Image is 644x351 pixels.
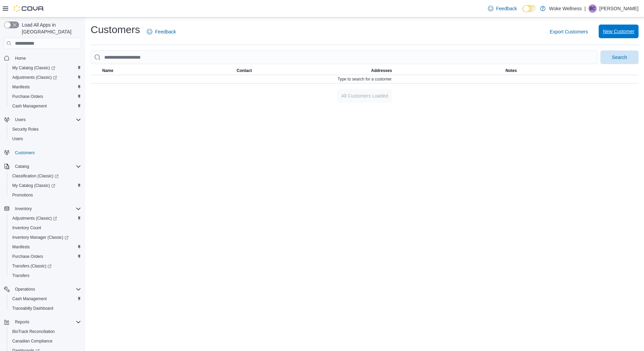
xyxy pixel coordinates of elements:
[10,125,81,133] span: Security Roles
[10,73,81,82] span: Adjustments (Classic)
[15,206,32,211] span: Inventory
[10,224,44,232] a: Inventory Count
[12,94,43,99] span: Purchase Orders
[237,68,252,73] span: Contact
[7,190,84,200] button: Promotions
[12,54,81,62] span: Home
[10,304,81,312] span: Traceabilty Dashboard
[7,304,84,313] button: Traceabilty Dashboard
[12,285,38,293] button: Operations
[10,191,36,199] a: Promotions
[12,254,43,259] span: Purchase Orders
[12,136,23,142] span: Users
[1,162,84,171] button: Catalog
[12,148,81,157] span: Customers
[19,21,81,35] span: Load All Apps in [GEOGRAPHIC_DATA]
[371,68,392,73] span: Addresses
[10,214,60,222] a: Adjustments (Classic)
[10,191,81,199] span: Promotions
[15,150,35,156] span: Customers
[10,233,81,242] span: Inventory Manager (Classic)
[7,214,84,223] a: Adjustments (Classic)
[91,23,140,36] h1: Customers
[14,5,44,12] img: Cova
[10,102,49,110] a: Cash Management
[7,82,84,92] button: Manifests
[12,338,52,344] span: Canadian Compliance
[12,273,29,278] span: Transfers
[10,64,58,72] a: My Catalog (Classic)
[12,225,41,231] span: Inventory Count
[10,243,32,251] a: Manifests
[12,205,81,213] span: Inventory
[10,73,60,82] a: Adjustments (Classic)
[1,317,84,327] button: Reports
[10,295,49,303] a: Cash Management
[10,172,61,180] a: Classification (Classic)
[12,54,29,62] a: Home
[7,134,84,144] button: Users
[7,63,84,73] a: My Catalog (Classic)
[7,92,84,101] button: Purchase Orders
[12,65,55,71] span: My Catalog (Classic)
[7,101,84,111] button: Cash Management
[1,148,84,158] button: Customers
[7,223,84,233] button: Inventory Count
[10,233,71,242] a: Inventory Manager (Classic)
[12,162,32,171] button: Catalog
[7,271,84,280] button: Transfers
[1,53,84,63] button: Home
[522,5,537,12] input: Dark Mode
[10,125,41,133] a: Security Roles
[7,73,84,82] a: Adjustments (Classic)
[485,2,520,15] a: Feedback
[10,262,81,270] span: Transfers (Classic)
[12,162,81,171] span: Catalog
[588,4,597,13] div: Blaine Carter
[341,92,388,99] span: All Customers Loaded
[12,285,81,293] span: Operations
[12,75,57,80] span: Adjustments (Classic)
[10,272,81,280] span: Transfers
[7,336,84,346] button: Canadian Compliance
[12,127,39,132] span: Security Roles
[7,181,84,190] a: My Catalog (Classic)
[7,125,84,134] button: Security Roles
[547,25,591,39] button: Export Customers
[12,329,55,334] span: BioTrack Reconciliation
[102,68,113,73] span: Name
[10,135,26,143] a: Users
[10,92,46,101] a: Purchase Orders
[10,172,81,180] span: Classification (Classic)
[10,224,81,232] span: Inventory Count
[7,171,84,181] a: Classification (Classic)
[15,56,26,61] span: Home
[7,252,84,261] button: Purchase Orders
[15,164,29,169] span: Catalog
[10,262,54,270] a: Transfers (Classic)
[12,235,68,240] span: Inventory Manager (Classic)
[603,28,634,35] span: New Customer
[600,50,639,64] button: Search
[10,135,81,143] span: Users
[10,83,32,91] a: Manifests
[584,4,586,13] p: |
[15,287,35,292] span: Operations
[15,319,29,325] span: Reports
[12,263,51,269] span: Transfers (Classic)
[12,149,37,157] a: Customers
[12,173,59,179] span: Classification (Classic)
[10,64,81,72] span: My Catalog (Classic)
[1,284,84,294] button: Operations
[12,205,34,213] button: Inventory
[590,4,596,13] span: BC
[10,181,81,190] span: My Catalog (Classic)
[10,83,81,91] span: Manifests
[612,54,627,61] span: Search
[599,25,639,38] button: New Customer
[337,89,392,103] button: All Customers Loaded
[12,216,57,221] span: Adjustments (Classic)
[599,4,639,13] p: [PERSON_NAME]
[10,92,81,101] span: Purchase Orders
